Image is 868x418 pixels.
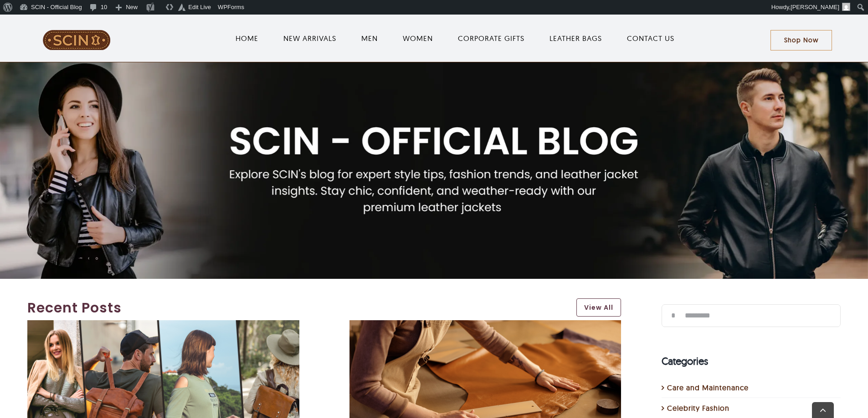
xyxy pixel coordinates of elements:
span: [PERSON_NAME] [791,4,839,10]
a: WOMEN [403,33,433,44]
input: Search [662,304,684,327]
a: 6 Different Types Of Leather Bags [27,321,299,330]
a: View All [576,298,621,317]
a: Shop Now [770,30,832,50]
a: CORPORATE GIFTS [458,33,524,44]
a: NEW ARRIVALS [283,33,336,44]
span: Shop Now [784,36,818,44]
a: Care and Maintenance [667,382,836,393]
a: MEN [361,33,378,44]
a: Recent Posts [27,297,567,318]
a: How To Distress Leather In Easy Way [349,321,621,330]
img: LeatherSCIN [42,30,111,50]
a: LEATHER BAGS [550,33,602,44]
input: Search... [662,304,841,327]
nav: Main Menu [140,24,770,53]
h4: Categories [662,354,841,369]
a: HOME [236,33,258,44]
a: LeatherSCIN [42,29,111,38]
a: Celebrity Fashion [667,403,836,413]
a: CONTACT US [627,33,674,44]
